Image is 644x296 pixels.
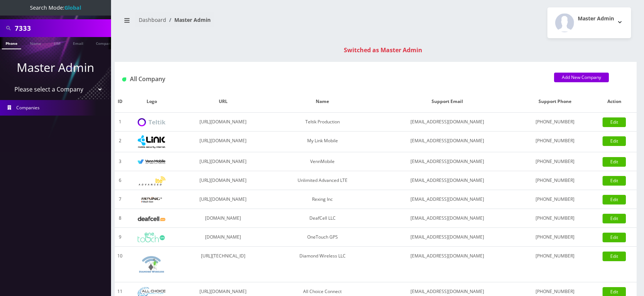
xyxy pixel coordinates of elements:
td: 9 [115,228,125,247]
td: [EMAIL_ADDRESS][DOMAIN_NAME] [377,152,518,171]
td: 8 [115,209,125,228]
img: My Link Mobile [138,135,165,148]
a: Edit [603,157,626,167]
a: Phone [2,37,21,49]
td: [URL][DOMAIN_NAME] [178,113,268,132]
td: [EMAIL_ADDRESS][DOMAIN_NAME] [377,247,518,282]
img: DeafCell LLC [138,216,165,221]
li: Master Admin [166,16,211,24]
a: Edit [603,252,626,261]
td: [PHONE_NUMBER] [518,209,592,228]
a: Company [92,37,117,49]
td: [EMAIL_ADDRESS][DOMAIN_NAME] [377,228,518,247]
td: [URL][DOMAIN_NAME] [178,132,268,152]
a: Edit [603,233,626,242]
td: [PHONE_NUMBER] [518,247,592,282]
td: Unlimited Advanced LTE [268,171,377,190]
span: Companies [16,104,40,111]
td: My Link Mobile [268,132,377,152]
td: 7 [115,190,125,209]
td: VennMobile [268,152,377,171]
input: Search All Companies [15,21,109,35]
td: [EMAIL_ADDRESS][DOMAIN_NAME] [377,171,518,190]
th: Support Phone [518,91,592,113]
td: [URL][DOMAIN_NAME] [178,171,268,190]
a: Edit [603,176,626,186]
span: Search Mode: [30,4,81,11]
td: [PHONE_NUMBER] [518,228,592,247]
strong: Global [64,4,81,11]
a: Edit [603,195,626,204]
td: [EMAIL_ADDRESS][DOMAIN_NAME] [377,209,518,228]
a: Edit [603,136,626,146]
td: [PHONE_NUMBER] [518,152,592,171]
img: Rexing Inc [138,196,165,203]
td: [PHONE_NUMBER] [518,171,592,190]
td: 10 [115,247,125,282]
td: [EMAIL_ADDRESS][DOMAIN_NAME] [377,190,518,209]
h2: Master Admin [578,16,614,22]
td: [URL][DOMAIN_NAME] [178,152,268,171]
a: Edit [603,117,626,127]
td: [EMAIL_ADDRESS][DOMAIN_NAME] [377,132,518,152]
td: [EMAIL_ADDRESS][DOMAIN_NAME] [377,113,518,132]
img: Diamond Wireless LLC [138,250,165,278]
th: Logo [125,91,178,113]
th: Support Email [377,91,518,113]
h1: All Company [122,76,543,83]
td: [URL][DOMAIN_NAME] [178,190,268,209]
td: 1 [115,113,125,132]
td: [PHONE_NUMBER] [518,132,592,152]
a: SIM [50,37,64,49]
td: Diamond Wireless LLC [268,247,377,282]
a: Dashboard [139,16,166,23]
td: Teltik Production [268,113,377,132]
th: Action [592,91,637,113]
th: Name [268,91,377,113]
img: All Company [122,77,126,82]
img: OneTouch GPS [138,233,165,242]
a: Edit [603,214,626,223]
td: 2 [115,132,125,152]
a: Email [69,37,87,49]
td: 3 [115,152,125,171]
td: DeafCell LLC [268,209,377,228]
nav: breadcrumb [120,12,370,33]
img: Unlimited Advanced LTE [138,176,165,186]
th: URL [178,91,268,113]
th: ID [115,91,125,113]
td: [DOMAIN_NAME] [178,209,268,228]
td: [DOMAIN_NAME] [178,228,268,247]
td: Rexing Inc [268,190,377,209]
a: Name [26,37,45,49]
td: OneTouch GPS [268,228,377,247]
img: VennMobile [138,159,165,164]
a: Add New Company [554,73,609,82]
td: [PHONE_NUMBER] [518,113,592,132]
button: Master Admin [547,7,631,38]
td: [PHONE_NUMBER] [518,190,592,209]
div: Switched as Master Admin [122,46,644,54]
td: [URL][TECHNICAL_ID] [178,247,268,282]
td: 6 [115,171,125,190]
img: Teltik Production [138,118,165,127]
